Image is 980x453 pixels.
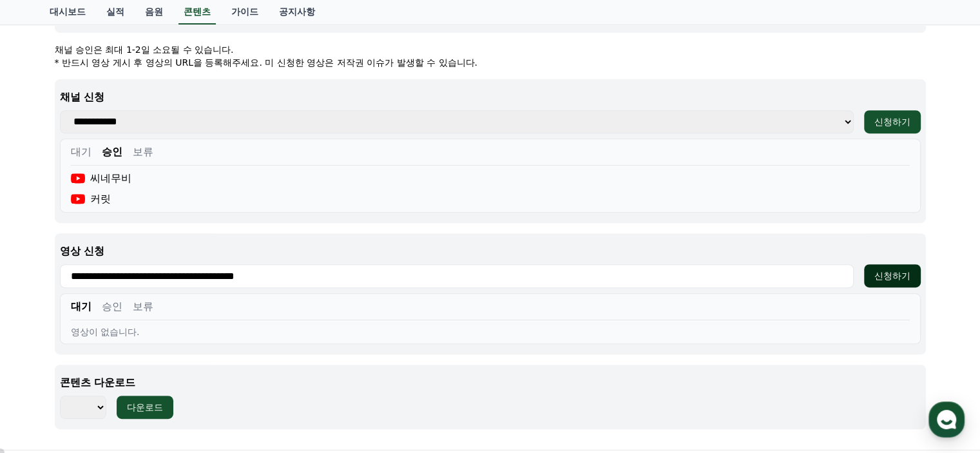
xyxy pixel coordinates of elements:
[71,299,91,314] button: 대기
[60,90,921,105] p: 채널 신청
[874,269,910,282] div: 신청하기
[55,43,926,56] p: 채널 승인은 최대 1-2일 소요될 수 있습니다.
[102,299,122,314] button: 승인
[874,115,910,128] div: 신청하기
[4,346,85,378] a: 홈
[71,325,910,338] div: 영상이 없습니다.
[118,366,133,376] span: 대화
[133,144,153,160] button: 보류
[71,171,132,186] div: 씨네무비
[102,144,122,160] button: 승인
[133,299,153,314] button: 보류
[55,56,926,69] p: * 반드시 영상 게시 후 영상의 URL을 등록해주세요. 미 신청한 영상은 저작권 이슈가 발생할 수 있습니다.
[60,244,921,259] p: 영상 신청
[71,191,111,207] div: 커릿
[41,365,48,376] span: 홈
[166,346,247,378] a: 설정
[127,401,163,414] div: 다운로드
[199,365,215,376] span: 설정
[85,346,166,378] a: 대화
[60,375,921,390] p: 콘텐츠 다운로드
[864,264,921,287] button: 신청하기
[864,110,921,133] button: 신청하기
[117,396,173,419] button: 다운로드
[71,144,91,160] button: 대기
